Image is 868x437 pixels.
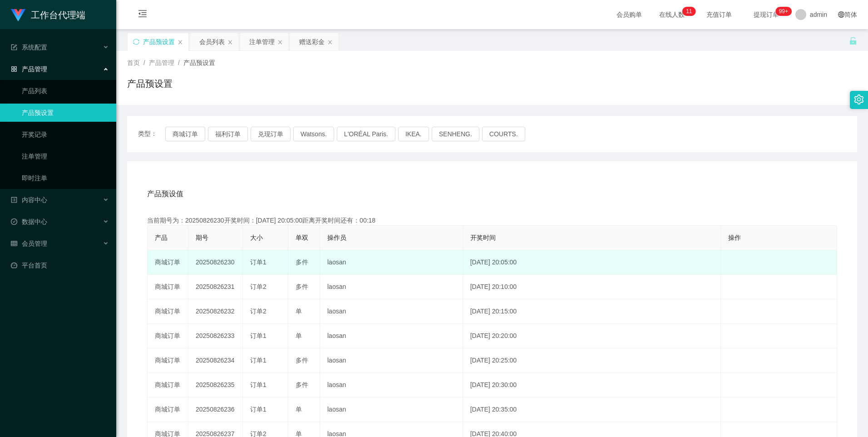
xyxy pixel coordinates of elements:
span: 订单2 [250,283,266,290]
span: 大小 [250,234,263,241]
h1: 工作台代理端 [31,0,85,30]
span: 订单1 [250,357,266,364]
span: 单 [296,332,302,339]
i: 图标: table [11,240,17,247]
i: 图标: unlock [849,37,857,45]
p: 1 [689,7,692,16]
span: 提现订单 [749,11,784,18]
span: 数据中心 [11,218,47,225]
span: 首页 [127,59,140,66]
td: [DATE] 20:20:00 [463,324,721,348]
span: 操作员 [327,234,346,241]
span: 单 [296,308,302,315]
span: 订单1 [250,406,266,413]
td: 商城订单 [148,373,188,397]
div: 产品预设置 [143,33,175,50]
sup: 11 [682,7,695,16]
td: [DATE] 20:10:00 [463,275,721,299]
i: 图标: close [227,40,233,45]
button: 福利订单 [208,127,248,141]
div: 当前期号为：20250826230开奖时间：[DATE] 20:05:00距离开奖时间还有：00:18 [147,216,837,225]
span: 产品管理 [11,65,47,73]
a: 产品预设置 [22,104,109,122]
span: 多件 [296,381,308,388]
i: 图标: close [327,40,333,45]
a: 产品列表 [22,82,109,100]
td: [DATE] 20:05:00 [463,250,721,275]
td: laosan [320,275,463,299]
span: 单双 [296,234,308,241]
span: 多件 [296,283,308,290]
a: 工作台代理端 [11,11,85,18]
div: 会员列表 [199,33,225,50]
span: 内容中心 [11,196,47,204]
button: SENHENG. [432,127,479,141]
a: 开奖记录 [22,125,109,144]
span: 订单1 [250,332,266,339]
span: 产品 [155,234,168,241]
span: 在线人数 [655,11,689,18]
span: 系统配置 [11,44,47,51]
td: 20250826232 [188,299,243,324]
button: COURTS. [482,127,525,141]
span: 多件 [296,357,308,364]
td: 商城订单 [148,299,188,324]
i: 图标: sync [133,39,139,45]
td: 20250826236 [188,397,243,422]
td: 20250826235 [188,373,243,397]
td: [DATE] 20:15:00 [463,299,721,324]
span: 订单1 [250,258,266,266]
td: laosan [320,373,463,397]
td: 20250826231 [188,275,243,299]
td: [DATE] 20:35:00 [463,397,721,422]
td: [DATE] 20:30:00 [463,373,721,397]
i: 图标: close [277,40,283,45]
i: 图标: appstore-o [11,66,17,72]
td: 商城订单 [148,275,188,299]
td: 商城订单 [148,397,188,422]
i: 图标: global [838,11,844,18]
div: 注单管理 [249,33,275,50]
span: 会员管理 [11,240,47,247]
span: 操作 [728,234,741,241]
span: 单 [296,406,302,413]
span: 产品预设值 [147,189,183,199]
span: 多件 [296,258,308,266]
td: laosan [320,250,463,275]
td: [DATE] 20:25:00 [463,348,721,373]
button: 兑现订单 [251,127,291,141]
span: 订单1 [250,381,266,388]
td: 20250826230 [188,250,243,275]
span: 类型： [138,127,165,141]
span: 充值订单 [702,11,736,18]
a: 即时注单 [22,169,109,187]
td: laosan [320,299,463,324]
span: 开奖时间 [470,234,496,241]
td: 20250826233 [188,324,243,348]
div: 赠送彩金 [299,33,325,50]
button: L'ORÉAL Paris. [337,127,395,141]
a: 图标: dashboard平台首页 [11,256,109,274]
h1: 产品预设置 [127,77,173,90]
span: 期号 [196,234,208,241]
i: 图标: menu-fold [127,0,158,30]
span: / [178,59,180,66]
td: 20250826234 [188,348,243,373]
td: laosan [320,397,463,422]
span: 订单2 [250,308,266,315]
p: 1 [686,7,689,16]
button: Watsons. [293,127,334,141]
span: 产品预设置 [183,59,215,66]
td: 商城订单 [148,348,188,373]
td: 商城订单 [148,250,188,275]
i: 图标: setting [854,94,864,104]
td: laosan [320,324,463,348]
td: laosan [320,348,463,373]
a: 注单管理 [22,147,109,165]
sup: 978 [775,7,792,16]
i: 图标: profile [11,197,17,203]
span: / [143,59,145,66]
i: 图标: close [178,40,183,45]
button: IKEA. [398,127,429,141]
i: 图标: form [11,44,17,50]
